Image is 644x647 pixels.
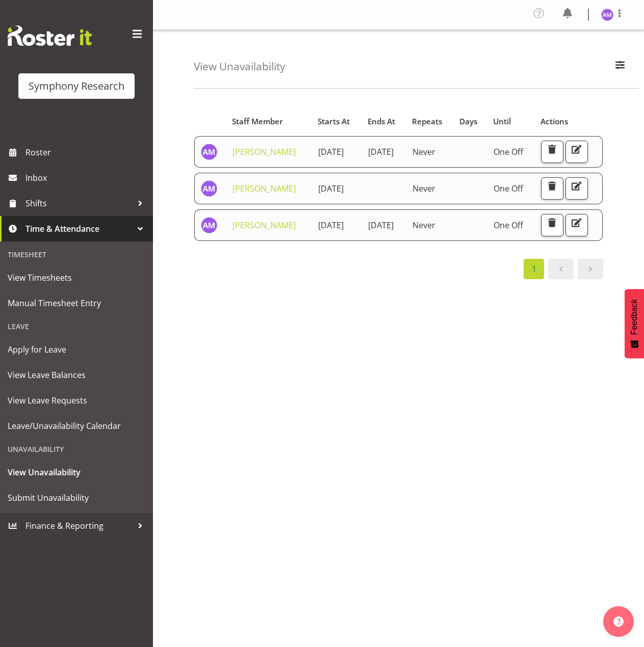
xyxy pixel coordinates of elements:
[413,183,435,194] span: Never
[3,265,150,290] a: View Timesheets
[201,217,217,233] img: amal-makan1835.jpg
[565,141,588,163] button: Edit Unavailability
[8,465,145,480] span: View Unavailability
[3,413,150,439] a: Leave/Unavailability Calendar
[609,56,631,78] button: Filter Employees
[201,180,217,197] img: amal-makan1835.jpg
[493,116,529,127] div: Until
[613,616,624,627] img: help-xxl-2.png
[8,490,145,505] span: Submit Unavailability
[318,146,344,157] span: [DATE]
[3,244,150,265] div: Timesheet
[3,316,150,337] div: Leave
[232,116,306,127] div: Staff Member
[194,61,285,72] h4: View Unavailability
[29,78,124,94] div: Symphony Research
[413,220,435,231] span: Never
[3,362,150,388] a: View Leave Balances
[3,290,150,316] a: Manual Timesheet Entry
[318,183,344,194] span: [DATE]
[541,177,563,200] button: Delete Unavailability
[25,196,133,211] span: Shifts
[25,518,133,533] span: Finance & Reporting
[3,388,150,413] a: View Leave Requests
[413,146,435,157] span: Never
[625,289,644,358] button: Feedback - Show survey
[630,299,639,335] span: Feedback
[3,337,150,362] a: Apply for Leave
[8,367,145,383] span: View Leave Balances
[540,116,597,127] div: Actions
[8,295,145,311] span: Manual Timesheet Entry
[3,439,150,460] div: Unavailability
[8,270,145,285] span: View Timesheets
[541,214,563,236] button: Delete Unavailability
[412,116,448,127] div: Repeats
[25,145,148,160] span: Roster
[368,116,401,127] div: Ends At
[601,9,613,21] img: amal-makan1835.jpg
[541,141,563,163] button: Delete Unavailability
[233,183,296,194] a: [PERSON_NAME]
[494,183,523,194] span: One Off
[368,146,394,157] span: [DATE]
[494,146,523,157] span: One Off
[459,116,481,127] div: Days
[565,177,588,200] button: Edit Unavailability
[201,144,217,160] img: amal-makan1835.jpg
[3,460,150,485] a: View Unavailability
[233,220,296,231] a: [PERSON_NAME]
[8,393,145,408] span: View Leave Requests
[25,221,133,236] span: Time & Attendance
[3,485,150,510] a: Submit Unavailability
[8,25,92,46] img: Rosterit website logo
[318,220,344,231] span: [DATE]
[8,418,145,434] span: Leave/Unavailability Calendar
[494,220,523,231] span: One Off
[25,170,148,185] span: Inbox
[8,342,145,357] span: Apply for Leave
[233,146,296,157] a: [PERSON_NAME]
[318,116,356,127] div: Starts At
[368,220,394,231] span: [DATE]
[565,214,588,236] button: Edit Unavailability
